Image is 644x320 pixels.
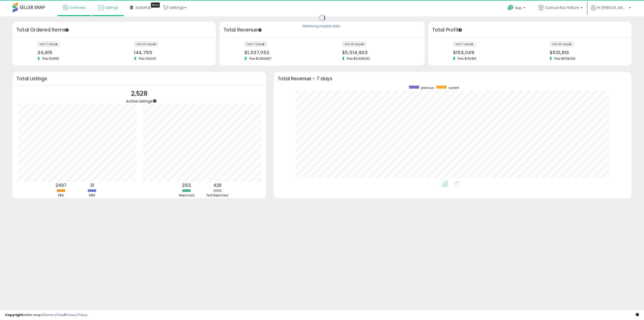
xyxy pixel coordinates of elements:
div: FBM [77,193,107,198]
span: Prev: $508,033 [552,56,578,61]
b: 2497 [56,182,66,188]
a: Help [504,1,530,16]
a: Hi [PERSON_NAME] [591,5,631,16]
h3: Total Listings [16,77,262,81]
label: last 7 days [245,41,267,47]
div: Tooltip anchor [152,99,157,103]
b: 31 [90,182,94,188]
span: DataHub [136,5,151,10]
span: Curious Buy Nature [545,5,579,10]
span: Prev: $119,184 [455,56,479,61]
span: Listings [105,5,118,10]
label: last 7 days [453,41,476,47]
label: last 7 days [37,41,60,47]
div: $153,049 [453,50,526,55]
h3: Total Ordered Items [16,26,212,33]
div: Repriced [172,193,202,198]
div: Tooltip anchor [258,28,262,32]
span: Help [515,6,522,10]
h3: Total Profit [432,26,628,33]
b: 2102 [182,182,191,188]
span: Prev: 142,641 [136,56,158,61]
h3: Total Revenue - 7 days [277,77,628,81]
div: Retrieving insights data.. [303,24,342,29]
span: Overview [69,5,86,10]
span: Active Listings [126,98,152,104]
div: Tooltip anchor [65,28,69,32]
label: last 30 days [342,41,367,47]
span: Hi [PERSON_NAME] [597,5,627,10]
div: $5,514,903 [342,50,416,55]
span: Prev: $1,282,897 [247,56,274,61]
span: Prev: $5,428,342 [344,56,373,61]
span: current [448,86,459,90]
span: previous [421,86,434,90]
p: 2,528 [126,89,152,98]
div: $1,337,052 [245,50,318,55]
label: last 30 days [134,41,158,47]
label: last 30 days [550,41,574,47]
div: 144,765 [134,50,207,55]
h3: Total Revenue [223,26,421,33]
div: 34,815 [37,50,110,55]
div: Not Repriced [203,193,233,198]
div: FBA [46,193,76,198]
div: Tooltip anchor [458,28,462,32]
i: Get Help [507,5,514,11]
span: Prev: 33,895 [40,56,62,61]
div: Tooltip anchor [151,3,160,8]
div: $531,813 [550,50,623,55]
b: 426 [213,182,222,188]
